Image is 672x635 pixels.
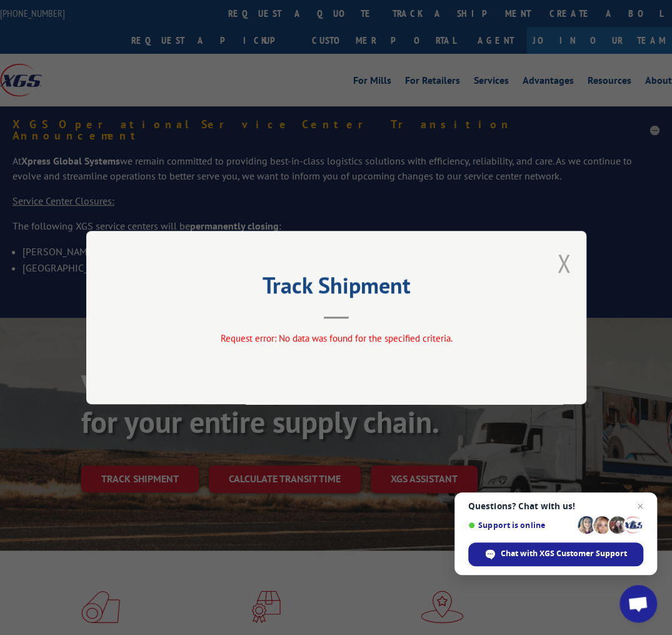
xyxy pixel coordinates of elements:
[220,332,452,344] span: Request error: No data was found for the specified criteria.
[149,277,524,300] h2: Track Shipment
[468,501,643,511] span: Questions? Chat with us!
[557,246,571,280] button: Close modal
[468,542,643,566] span: Chat with XGS Customer Support
[619,585,657,622] a: Open chat
[468,521,573,530] span: Support is online
[501,548,627,559] span: Chat with XGS Customer Support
